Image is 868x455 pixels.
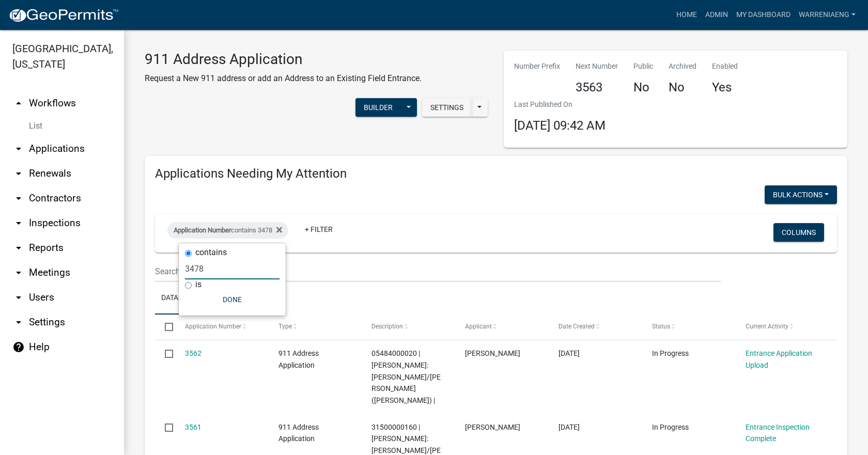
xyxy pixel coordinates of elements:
h4: 3563 [576,80,618,95]
i: arrow_drop_down [12,217,25,229]
span: 05484000020 | Deedholder: WEBER, STEVEN L/PATRICIA D (Deed) | [371,349,441,404]
i: arrow_drop_down [12,192,25,205]
span: Current Activity [746,323,788,330]
p: Enabled [712,61,738,72]
datatable-header-cell: Type [268,315,362,339]
h4: Applications Needing My Attention [155,166,837,181]
span: Type [278,323,292,330]
div: contains 3478 [167,222,288,239]
p: Number Prefix [514,61,560,72]
span: Application Number [185,323,241,330]
p: Archived [669,61,696,72]
h4: No [669,80,696,95]
i: arrow_drop_down [12,242,25,254]
a: 3561 [185,423,202,431]
a: 3562 [185,349,202,357]
span: Date Created [559,323,595,330]
button: Done [185,290,280,309]
a: Home [672,5,701,25]
datatable-header-cell: Current Activity [736,315,829,339]
a: Data [155,282,184,315]
h3: 911 Address Application [145,51,422,68]
p: Last Published On [514,99,606,110]
i: arrow_drop_down [12,291,25,304]
datatable-header-cell: Application Number [175,315,268,339]
datatable-header-cell: Applicant [455,315,549,339]
button: Columns [773,223,824,242]
span: 911 Address Application [278,423,319,443]
label: contains [195,248,227,257]
i: arrow_drop_down [12,266,25,279]
p: Public [633,61,653,72]
a: + Filter [297,220,341,239]
a: WarrenIAEng [795,5,860,25]
label: is [195,280,202,289]
datatable-header-cell: Date Created [549,315,642,339]
span: In Progress [652,423,689,431]
a: Admin [701,5,732,25]
span: Application Number [174,226,231,234]
i: help [12,341,25,353]
i: arrow_drop_down [12,143,25,155]
span: 911 Address Application [278,349,319,369]
input: Search for applications [155,261,721,282]
i: arrow_drop_up [12,97,25,109]
span: Becky Schultz [465,423,520,431]
button: Settings [422,98,472,117]
h4: No [633,80,653,95]
datatable-header-cell: Status [642,315,736,339]
button: Builder [355,98,401,117]
span: [DATE] 09:42 AM [514,118,606,133]
a: Entrance Application Upload [746,349,812,369]
button: Bulk Actions [765,185,837,204]
span: 08/14/2025 [559,349,580,357]
p: Request a New 911 address or add an Address to an Existing Field Entrance. [145,72,422,85]
i: arrow_drop_down [12,316,25,328]
span: Becky Schultz [465,349,520,357]
span: In Progress [652,349,689,357]
p: Next Number [576,61,618,72]
a: Entrance Inspection Complete [746,423,810,443]
a: My Dashboard [732,5,795,25]
span: 08/04/2025 [559,423,580,431]
span: Status [652,323,670,330]
i: arrow_drop_down [12,167,25,180]
datatable-header-cell: Select [155,315,175,339]
span: Description [371,323,403,330]
datatable-header-cell: Description [362,315,455,339]
span: Applicant [465,323,492,330]
h4: Yes [712,80,738,95]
